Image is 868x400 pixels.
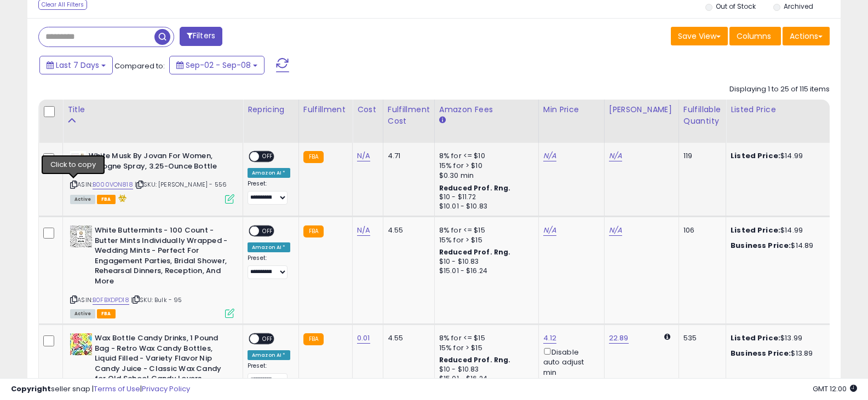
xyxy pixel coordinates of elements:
button: Columns [729,27,781,45]
a: B000VON818 [93,180,133,189]
div: 8% for <= $15 [439,225,530,235]
div: Fulfillable Quantity [683,104,721,127]
span: OFF [259,227,277,236]
div: Amazon AI * [248,242,290,252]
span: Compared to: [114,61,165,71]
div: $10 - $11.72 [439,193,530,202]
a: N/A [609,150,622,161]
small: FBA [303,333,324,345]
div: Fulfillment [303,104,348,115]
div: 4.55 [388,225,426,235]
div: Amazon AI * [248,168,290,178]
div: $10.01 - $10.83 [439,202,530,211]
div: $14.89 [731,241,821,251]
b: Reduced Prof. Rng. [439,355,511,364]
div: $14.99 [731,225,821,235]
b: Reduced Prof. Rng. [439,183,511,193]
b: Listed Price: [731,333,780,343]
button: Save View [671,27,728,45]
div: 535 [683,333,717,343]
b: Business Price: [731,348,791,358]
div: $14.99 [731,151,821,161]
div: Amazon Fees [439,104,534,115]
a: N/A [609,225,622,236]
div: 4.55 [388,333,426,343]
div: Preset: [248,254,290,279]
div: Preset: [248,362,290,387]
div: 106 [683,225,717,235]
div: $10 - $10.83 [439,257,530,266]
b: White Buttermints - 100 Count - Butter Mints Individually Wrapped - Wedding Mints - Perfect For E... [95,225,228,289]
div: Preset: [248,180,290,205]
span: | SKU: [PERSON_NAME] - 556 [135,180,227,189]
span: OFF [259,334,277,344]
strong: Copyright [11,384,51,394]
span: OFF [259,152,277,161]
b: Reduced Prof. Rng. [439,247,511,257]
a: Privacy Policy [142,384,190,394]
b: Listed Price: [731,150,780,161]
img: 516VajfIpvL._SL40_.jpg [70,333,92,355]
div: $10 - $10.83 [439,365,530,374]
a: Terms of Use [94,384,140,394]
button: Actions [783,27,830,45]
b: Listed Price: [731,225,780,235]
div: ASIN: [70,225,234,317]
div: 8% for <= $10 [439,151,530,161]
div: $0.30 min [439,171,530,181]
b: Business Price: [731,240,791,251]
img: 51MK7qlG4GL._SL40_.jpg [70,225,92,247]
div: $13.99 [731,333,821,343]
a: N/A [543,225,556,236]
div: Disable auto adjust min [543,346,596,378]
label: Archived [784,2,813,11]
a: N/A [543,150,556,161]
span: 2025-09-16 12:00 GMT [813,384,857,394]
b: White Musk By Jovan For Women, Cologne Spray, 3.25-Ounce Bottle [89,151,222,174]
span: All listings currently available for purchase on Amazon [70,195,95,204]
a: B0FBXDPD18 [93,295,129,305]
div: Title [67,104,238,115]
div: Cost [357,104,378,115]
div: [PERSON_NAME] [609,104,674,115]
label: Out of Stock [716,2,756,11]
button: Sep-02 - Sep-08 [169,56,265,74]
div: Repricing [248,104,294,115]
span: All listings currently available for purchase on Amazon [70,309,95,318]
small: FBA [303,225,324,237]
b: Wax Bottle Candy Drinks, 1 Pound Bag - Retro Wax Candy Bottles, Liquid Filled - Variety Flavor Ni... [95,333,228,387]
span: | SKU: Bulk - 95 [131,295,182,304]
div: 15% for > $10 [439,161,530,171]
div: Displaying 1 to 25 of 115 items [729,84,830,95]
div: 15% for > $15 [439,343,530,353]
div: Fulfillment Cost [388,104,430,127]
img: 31kyM83giFL._SL40_.jpg [70,151,86,173]
a: N/A [357,225,370,236]
span: Last 7 Days [56,60,99,71]
div: 15% for > $15 [439,235,530,245]
div: seller snap | | [11,384,190,395]
span: Sep-02 - Sep-08 [186,60,251,71]
div: 4.71 [388,151,426,161]
span: Columns [737,31,771,42]
a: 4.12 [543,333,557,344]
div: Min Price [543,104,600,115]
button: Last 7 Days [39,56,113,74]
div: 119 [683,151,717,161]
i: hazardous material [116,194,127,202]
button: Filters [180,27,222,46]
small: FBA [303,151,324,163]
span: FBA [97,195,116,204]
div: ASIN: [70,151,234,202]
div: $13.89 [731,349,821,358]
div: Listed Price [731,104,825,115]
div: $15.01 - $16.24 [439,266,530,276]
a: 0.01 [357,333,370,344]
div: 8% for <= $15 [439,333,530,343]
div: Amazon AI * [248,350,290,360]
small: Amazon Fees. [439,115,446,125]
span: FBA [97,309,116,318]
a: 22.89 [609,333,629,344]
a: N/A [357,150,370,161]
